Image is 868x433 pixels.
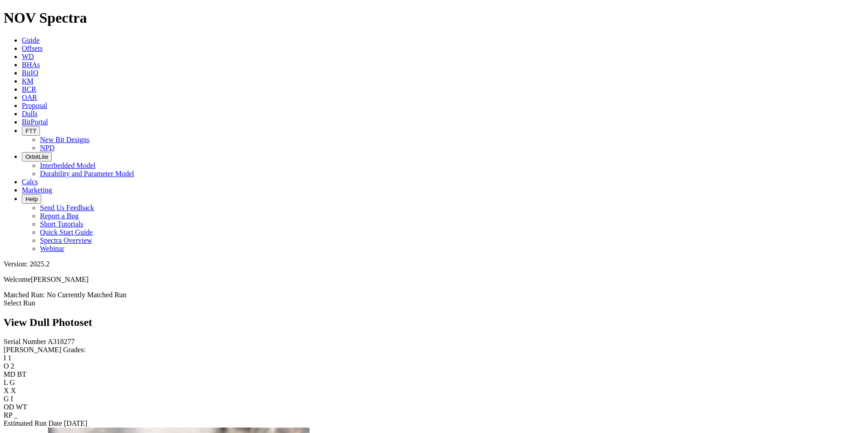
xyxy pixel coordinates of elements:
h1: NOV Spectra [4,10,864,26]
a: Dulls [22,110,38,118]
a: KM [22,77,34,85]
label: Serial Number [4,338,46,345]
a: Offsets [22,44,43,52]
span: A318277 [48,338,75,345]
label: X [4,387,9,394]
a: BHAs [22,61,40,69]
span: OrbitLite [25,153,48,160]
button: FTT [22,126,40,136]
span: 1 [8,354,11,362]
a: BitIQ [22,69,38,77]
span: 2 [11,362,15,370]
div: [PERSON_NAME] Grades: [4,346,864,354]
label: I [4,354,6,362]
span: [DATE] [64,419,88,427]
a: Select Run [4,299,35,307]
span: WT [16,403,27,411]
label: OD [4,403,14,411]
span: Matched Run: [4,291,45,299]
span: _ [14,411,18,419]
a: Short Tutorials [40,220,84,228]
a: Quick Start Guide [40,228,93,236]
a: Calcs [22,178,38,186]
h2: View Dull Photoset [4,316,864,329]
label: L [4,379,8,386]
span: I [11,395,13,403]
span: G [10,379,15,386]
span: X [11,387,16,394]
button: OrbitLite [22,152,52,162]
p: Welcome [4,276,864,284]
a: OAR [22,93,37,101]
div: Version: 2025.2 [4,260,864,268]
button: Help [22,194,41,204]
span: FTT [25,128,36,134]
a: Webinar [40,245,64,252]
a: Durability and Parameter Model [40,170,134,177]
a: Marketing [22,186,52,194]
label: RP [4,411,12,419]
a: Interbedded Model [40,162,95,169]
a: Spectra Overview [40,236,92,244]
a: Guide [22,36,39,44]
label: O [4,362,9,370]
a: Send Us Feedback [40,204,94,212]
a: New Bit Designs [40,136,89,143]
a: BitPortal [22,118,48,126]
span: BT [17,370,26,378]
span: [PERSON_NAME] [31,276,89,283]
span: Help [25,196,38,202]
span: No Currently Matched Run [47,291,127,299]
a: Proposal [22,102,47,109]
a: Report a Bug [40,212,79,220]
label: G [4,395,9,403]
a: BCR [22,85,36,93]
a: NPD [40,144,54,152]
a: WD [22,53,34,60]
label: Estimated Run Date [4,419,62,427]
label: MD [4,370,15,378]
